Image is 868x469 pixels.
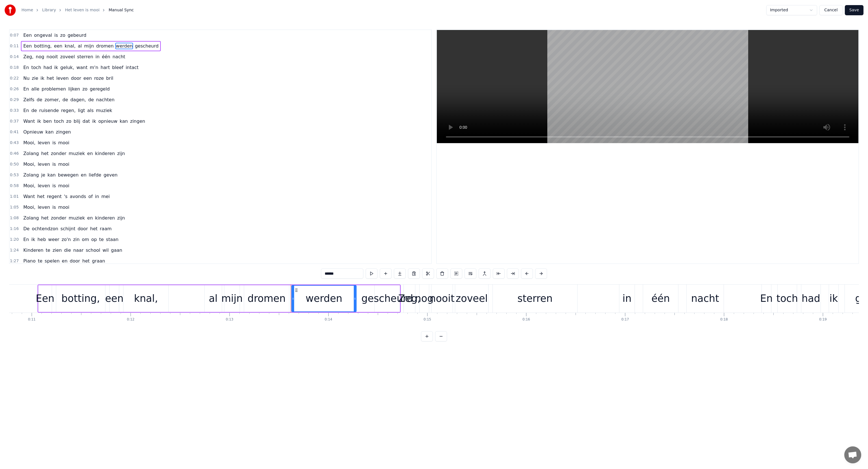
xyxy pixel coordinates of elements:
div: nog [415,291,434,306]
div: een [105,291,123,306]
a: Het leven is mooi [65,7,99,13]
span: zonder [50,150,67,157]
span: 0:26 [10,86,19,92]
div: mijn [221,291,243,306]
span: Mooi, [23,182,36,189]
span: raam [99,225,112,232]
div: had [802,291,820,306]
span: zijn [117,150,125,157]
span: of [88,193,93,200]
span: alle [31,86,40,92]
span: mijn [84,43,95,49]
span: nacht [112,53,126,60]
span: zonder [50,215,67,221]
span: schijnt [60,225,76,232]
span: zijn [117,215,125,221]
span: en [61,258,68,264]
span: 1:08 [10,215,19,221]
span: weer [48,236,60,243]
span: muziek [95,107,113,114]
span: hart [100,64,110,71]
span: De [23,225,30,232]
span: het [46,75,55,81]
span: zomer, [44,96,61,103]
span: kinderen [95,150,116,157]
div: 0:13 [226,317,233,322]
span: het [41,215,49,221]
span: En [23,86,29,92]
span: is [52,182,57,189]
span: het [36,193,45,200]
span: avonds [69,193,87,200]
span: ik [92,118,97,124]
span: een [83,75,92,81]
span: het [41,150,49,157]
span: ik [54,64,59,71]
div: in [622,291,632,306]
span: is [52,204,57,210]
div: 0:12 [127,317,134,322]
div: Zeg, [398,291,421,306]
span: 1:16 [10,226,19,232]
span: zien [52,247,62,253]
span: ochtendzon [31,225,59,232]
img: youka [5,5,16,16]
span: de [88,96,94,103]
span: Opnieuw [23,129,44,135]
a: Library [42,7,56,13]
span: dat [82,118,90,124]
div: nooit [429,291,454,306]
span: ik [40,75,45,81]
span: ik [36,118,42,124]
span: ongeval [34,32,53,38]
span: nachten [96,96,115,103]
span: leven [37,204,51,210]
span: graan [91,258,105,264]
span: in [94,193,100,200]
span: en [87,215,94,221]
span: blij [73,118,81,124]
span: zo'n [61,236,71,243]
span: 1:05 [10,205,19,210]
span: m'n [89,64,99,71]
span: te [37,258,43,264]
span: 0:07 [10,33,19,38]
div: ik [830,291,838,306]
span: naar [73,247,84,253]
span: 0:53 [10,172,19,178]
span: 1:20 [10,237,19,242]
span: botting, [34,43,52,49]
span: had [43,64,53,71]
span: geven [103,172,118,178]
span: zingen [130,118,146,124]
span: gaan [110,247,123,253]
span: Zolang [23,215,39,221]
div: toch [776,291,798,306]
span: nog [35,53,45,60]
span: Een [23,43,32,49]
span: een [53,43,63,49]
span: Zeg, [23,53,34,60]
span: Want [23,118,35,124]
span: 1:24 [10,248,19,253]
span: bewegen [57,172,79,178]
span: regen, [60,107,76,114]
span: het [90,225,98,232]
span: door [77,225,88,232]
button: Save [845,5,863,15]
span: Want [23,193,35,200]
span: toch [31,64,42,71]
span: zo [60,32,66,38]
span: knal, [64,43,76,49]
span: is [52,161,57,167]
span: sterren [77,53,94,60]
span: is [52,139,57,146]
span: spelen [44,258,60,264]
span: 0:41 [10,129,19,135]
div: gescheurd [361,291,413,306]
span: kan [47,172,56,178]
span: regent [46,193,62,200]
span: Zolang [23,172,39,178]
span: zoveel [60,53,75,60]
span: te [99,236,104,243]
